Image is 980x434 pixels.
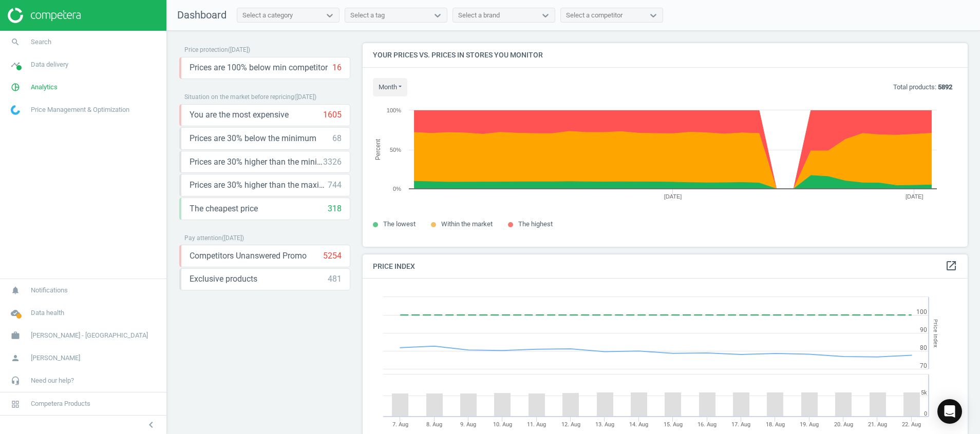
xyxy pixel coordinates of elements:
tspan: 14. Aug [629,421,648,428]
button: month [373,78,407,96]
a: open_in_new [945,260,957,273]
i: headset_mic [6,371,25,390]
span: Pay attention [184,234,222,242]
text: 0 [924,410,927,417]
span: Analytics [31,83,58,92]
h4: Your prices vs. prices in stores you monitor [363,43,968,67]
span: Prices are 30% higher than the minimum [190,156,323,168]
i: pie_chart_outlined [6,77,25,97]
tspan: 13. Aug [595,421,614,428]
text: 0% [393,186,401,192]
span: Exclusive products [190,273,257,285]
text: 5k [921,389,927,396]
span: Prices are 30% below the minimum [190,133,316,144]
div: 744 [328,180,342,191]
span: Need our help? [31,376,74,385]
span: Prices are 30% higher than the maximal [190,180,328,191]
tspan: Percent [374,139,382,160]
span: Dashboard [177,9,227,21]
span: ( [DATE] ) [294,93,316,101]
div: 481 [328,273,342,285]
i: notifications [6,281,25,300]
tspan: 11. Aug [527,421,546,428]
text: 90 [920,326,927,333]
span: Within the market [441,220,493,228]
img: wGWNvw8QSZomAAAAABJRU5ErkJggg== [11,105,20,115]
tspan: 20. Aug [834,421,853,428]
span: The highest [518,220,553,228]
span: ( [DATE] ) [228,46,250,53]
span: Prices are 100% below min competitor [190,62,328,73]
span: [PERSON_NAME] - [GEOGRAPHIC_DATA] [31,331,148,340]
tspan: 15. Aug [664,421,683,428]
tspan: 7. Aug [392,421,408,428]
div: 68 [332,133,342,144]
text: 70 [920,362,927,369]
h4: Price Index [363,254,968,279]
tspan: Price Index [932,319,939,347]
button: chevron_left [138,418,164,431]
span: Search [31,37,51,47]
div: 318 [328,203,342,214]
span: Notifications [31,286,68,295]
tspan: 19. Aug [800,421,819,428]
tspan: 17. Aug [731,421,750,428]
span: Price protection [184,46,228,53]
div: Select a brand [458,11,500,20]
div: 5254 [323,250,342,262]
tspan: [DATE] [664,193,682,200]
i: open_in_new [945,260,957,272]
tspan: 9. Aug [460,421,476,428]
div: 1605 [323,109,342,121]
tspan: 21. Aug [868,421,887,428]
tspan: 18. Aug [766,421,785,428]
tspan: 22. Aug [902,421,921,428]
div: Open Intercom Messenger [937,399,962,424]
span: Competitors Unanswered Promo [190,250,307,262]
text: 100 [916,308,927,315]
div: 16 [332,62,342,73]
text: 100% [387,107,401,113]
div: Select a category [242,11,293,20]
p: Total products: [893,83,952,92]
span: You are the most expensive [190,109,289,121]
tspan: [DATE] [906,193,924,200]
i: work [6,326,25,345]
span: Price Management & Optimization [31,105,129,114]
span: Situation on the market before repricing [184,93,294,101]
span: The cheapest price [190,203,258,214]
tspan: 8. Aug [426,421,442,428]
b: 5892 [938,83,952,91]
i: timeline [6,55,25,74]
tspan: 16. Aug [698,421,717,428]
img: ajHJNr6hYgQAAAAASUVORK5CYII= [8,8,81,23]
span: Data delivery [31,60,68,69]
span: The lowest [383,220,416,228]
i: cloud_done [6,303,25,323]
span: Competera Products [31,399,90,408]
span: Data health [31,308,64,318]
i: person [6,348,25,368]
tspan: 12. Aug [561,421,580,428]
i: chevron_left [145,419,157,431]
span: ( [DATE] ) [222,234,244,242]
text: 80 [920,344,927,351]
div: Select a competitor [566,11,623,20]
span: [PERSON_NAME] [31,353,80,363]
i: search [6,32,25,52]
div: 3326 [323,156,342,168]
text: 50% [390,147,401,153]
tspan: 10. Aug [493,421,512,428]
div: Select a tag [350,11,385,20]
